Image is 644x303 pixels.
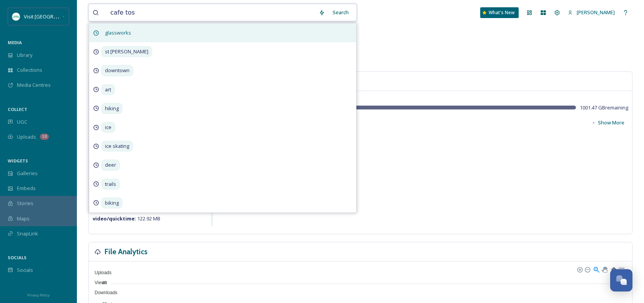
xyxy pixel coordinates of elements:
[17,230,38,237] span: SnapLink
[93,215,136,222] strong: video/quicktime :
[329,5,353,20] div: Search
[27,290,50,299] a: Privacy Policy
[12,13,20,20] img: SM%20Square%20Logos-4.jpg
[8,158,28,164] span: WIDGETS
[101,141,133,152] span: ice skating
[17,267,33,274] span: Socials
[101,65,133,76] span: downtown
[8,106,27,112] span: COLLECT
[17,170,38,177] span: Galleries
[8,40,22,45] span: MEDIA
[101,46,152,57] span: st [PERSON_NAME]
[17,118,27,126] span: UGC
[577,9,615,16] span: [PERSON_NAME]
[577,267,582,272] div: Zoom In
[564,5,619,20] a: [PERSON_NAME]
[101,179,120,190] span: trails
[610,269,632,291] button: Open Chat
[480,7,519,18] a: What's New
[580,104,628,111] span: 1001.47 GB remaining
[610,266,617,272] div: Reset Zoom
[102,280,107,285] tspan: 80
[89,280,107,285] span: Views
[17,215,30,222] span: Maps
[8,255,27,260] span: SOCIALS
[17,66,42,74] span: Collections
[17,51,32,59] span: Library
[101,27,135,38] span: glassworks
[101,103,123,114] span: hiking
[17,81,51,89] span: Media Centres
[17,133,36,141] span: Uploads
[101,122,115,133] span: ice
[101,159,120,171] span: deer
[602,267,606,272] div: Panning
[24,13,110,20] span: Visit [GEOGRAPHIC_DATA][US_STATE]
[93,215,160,222] span: 122.92 MB
[89,290,117,295] span: Downloads
[593,266,599,272] div: Selection Zoom
[89,270,111,275] span: Uploads
[105,246,148,257] h3: File Analytics
[101,84,115,95] span: art
[584,267,590,272] div: Zoom Out
[27,293,50,298] span: Privacy Policy
[101,197,123,209] span: biking
[618,266,624,272] div: Menu
[587,115,628,130] button: Show More
[107,4,315,21] input: Search your library
[40,134,49,140] div: 18
[17,185,36,192] span: Embeds
[17,200,33,207] span: Stories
